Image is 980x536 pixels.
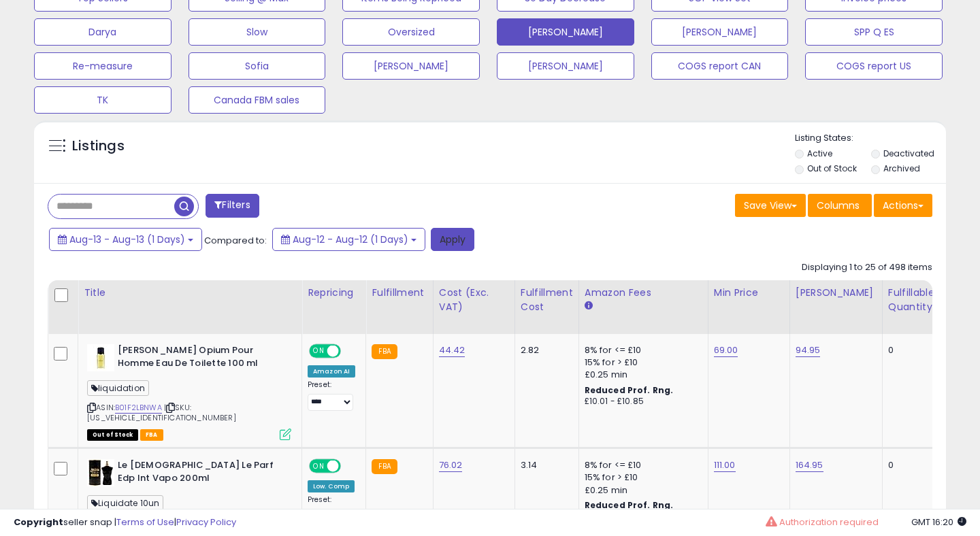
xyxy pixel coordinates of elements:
b: [PERSON_NAME] Opium Pour Homme Eau De Toilette 100 ml [118,344,283,373]
div: seller snap | | [14,516,236,529]
div: 0 [888,344,930,356]
p: Listing States: [795,132,947,145]
a: 94.95 [796,344,821,357]
label: Out of Stock [807,163,857,174]
span: 2025-08-13 16:20 GMT [911,516,966,529]
a: Terms of Use [116,516,174,529]
button: Aug-12 - Aug-12 (1 Days) [272,228,425,251]
div: Fulfillable Quantity [888,286,935,314]
button: Re-measure [34,52,171,80]
a: 111.00 [714,458,736,472]
div: Amazon AI [308,365,355,378]
span: FBA [140,429,163,441]
button: Apply [431,228,474,251]
a: Privacy Policy [176,516,236,529]
span: OFF [339,346,361,357]
button: Darya [34,18,171,46]
div: £0.25 min [585,369,698,381]
small: Amazon Fees. [585,300,593,312]
div: Repricing [308,286,360,300]
button: Save View [735,194,806,217]
span: All listings that are currently out of stock and unavailable for purchase on Amazon [87,429,138,441]
a: 164.95 [796,458,823,472]
div: 8% for <= £10 [585,344,698,356]
div: Displaying 1 to 25 of 498 items [802,261,932,274]
label: Deactivated [883,148,934,159]
button: [PERSON_NAME] [497,52,634,80]
label: Active [807,148,832,159]
button: Aug-13 - Aug-13 (1 Days) [49,228,202,251]
button: [PERSON_NAME] [342,52,480,80]
label: Archived [883,163,920,174]
button: [PERSON_NAME] [497,18,634,46]
span: Liquidate 10un [87,495,163,511]
b: Le [DEMOGRAPHIC_DATA] Le Parf Edp Int Vapo 200ml [118,459,283,488]
a: 76.02 [439,458,463,472]
img: 31GcwqRoFpL._SL40_.jpg [87,344,114,371]
small: FBA [372,344,397,359]
span: Compared to: [204,234,267,247]
div: Preset: [308,495,355,526]
div: 8% for <= £10 [585,459,698,471]
img: 41FB87Tvl4L._SL40_.jpg [87,459,114,486]
button: SPP Q ES [805,18,943,46]
span: liquidation [87,380,149,396]
span: Columns [817,199,860,212]
button: COGS report US [805,52,943,80]
span: ON [310,346,327,357]
div: £0.25 min [585,484,698,497]
button: Slow [189,18,326,46]
div: Cost (Exc. VAT) [439,286,509,314]
div: 2.82 [521,344,568,356]
button: TK [34,86,171,114]
button: [PERSON_NAME] [651,18,789,46]
div: £10.01 - £10.85 [585,396,698,407]
span: Aug-12 - Aug-12 (1 Days) [293,233,408,246]
strong: Copyright [14,516,63,529]
button: Columns [808,194,872,217]
div: Fulfillment [372,286,427,300]
div: Amazon Fees [585,286,702,300]
h5: Listings [72,137,125,156]
div: Preset: [308,380,355,411]
button: Filters [206,194,259,218]
div: Title [84,286,296,300]
button: Oversized [342,18,480,46]
div: 0 [888,459,930,471]
button: Canada FBM sales [189,86,326,114]
div: Low. Comp [308,480,355,492]
a: 69.00 [714,344,738,357]
div: [PERSON_NAME] [796,286,877,300]
span: Aug-13 - Aug-13 (1 Days) [69,233,185,246]
button: Actions [874,194,932,217]
button: COGS report CAN [651,52,789,80]
div: 15% for > £10 [585,356,698,369]
b: Reduced Prof. Rng. [585,384,674,396]
span: OFF [339,460,361,472]
a: 44.42 [439,344,465,357]
div: ASIN: [87,344,291,439]
a: B01F2LBNWA [115,402,162,414]
div: 15% for > £10 [585,471,698,484]
span: ON [310,460,327,472]
small: FBA [372,459,397,474]
div: 3.14 [521,459,568,471]
div: Fulfillment Cost [521,286,573,314]
span: | SKU: [US_VEHICLE_IDENTIFICATION_NUMBER] [87,402,236,422]
button: Sofia [189,52,326,80]
div: Min Price [714,286,784,300]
